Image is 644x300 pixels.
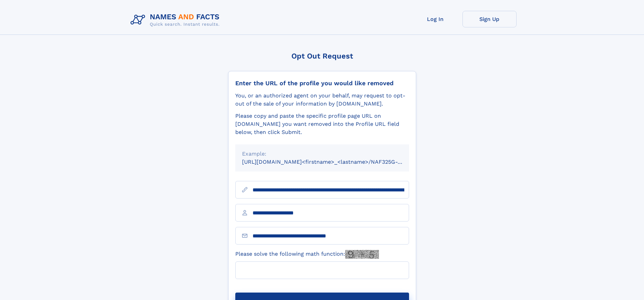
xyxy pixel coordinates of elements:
[235,112,409,136] div: Please copy and paste the specific profile page URL on [DOMAIN_NAME] you want removed into the Pr...
[408,11,462,27] a: Log In
[242,150,402,158] div: Example:
[228,52,416,60] div: Opt Out Request
[235,79,409,87] div: Enter the URL of the profile you would like removed
[235,92,409,108] div: You, or an authorized agent on your behalf, may request to opt-out of the sale of your informatio...
[462,11,517,27] a: Sign Up
[242,159,422,165] small: [URL][DOMAIN_NAME]<firstname>_<lastname>/NAF325G-xxxxxxxx
[235,250,379,259] label: Please solve the following math function:
[128,11,225,29] img: Logo Names and Facts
